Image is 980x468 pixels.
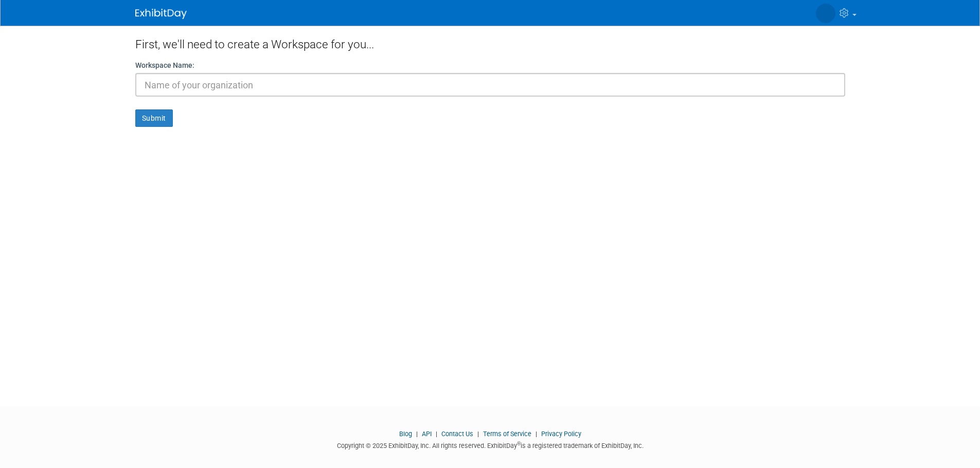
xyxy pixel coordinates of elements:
input: Name of your organization [135,73,845,97]
div: First, we'll need to create a Workspace for you... [135,26,845,60]
a: Privacy Policy [541,430,581,438]
a: Terms of Service [483,430,531,438]
span: | [433,430,440,438]
label: Workspace Name: [135,60,194,70]
span: | [475,430,482,438]
a: API [422,430,432,438]
a: Blog [399,430,412,438]
span: | [533,430,540,438]
img: ExhibitDay [135,9,187,19]
sup: ® [517,441,521,446]
a: Contact Us [441,430,473,438]
button: Submit [135,109,173,127]
img: Christi Fabela [816,4,835,23]
span: | [414,430,420,438]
